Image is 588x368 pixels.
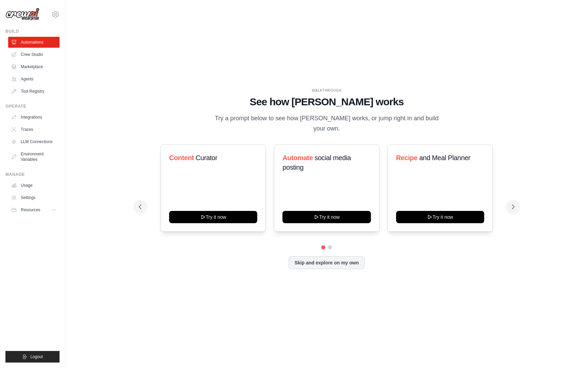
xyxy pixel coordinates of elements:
a: LLM Connections [8,136,60,147]
span: Content [169,154,194,162]
button: Resources [8,204,60,215]
span: social media posting [282,154,351,171]
a: Usage [8,180,60,191]
span: Resources [21,207,40,213]
button: Try it now [282,211,371,223]
a: Agents [8,74,60,85]
h1: See how [PERSON_NAME] works [139,96,514,108]
a: Crew Studio [8,49,60,60]
a: Automations [8,37,60,48]
button: Skip and explore on my own [289,256,364,269]
a: Marketplace [8,61,60,72]
span: Recipe [396,154,418,162]
div: Build [5,29,60,34]
a: Traces [8,124,60,135]
span: Automate [282,154,313,162]
button: Logout [5,351,60,363]
img: Logo [5,8,39,21]
p: Try a prompt below to see how [PERSON_NAME] works, or jump right in and build your own. [212,113,441,134]
button: Try it now [396,211,484,223]
div: WALKTHROUGH [139,88,514,93]
div: Manage [5,172,60,177]
span: and Meal Planner [419,154,470,162]
span: Curator [196,154,217,162]
a: Integrations [8,112,60,123]
button: Try it now [169,211,257,223]
span: Logout [30,354,43,359]
div: Operate [5,104,60,109]
a: Tool Registry [8,86,60,97]
a: Environment Variables [8,149,60,165]
a: Settings [8,192,60,203]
